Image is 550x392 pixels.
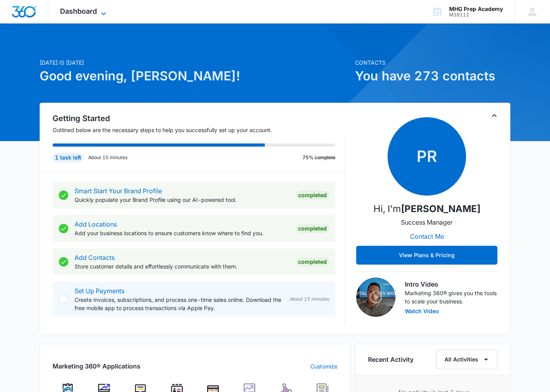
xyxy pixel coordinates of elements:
p: Marketing 360® gives you the tools to scale your business. [405,289,497,305]
h6: Recent Activity [368,355,413,364]
h1: You have 273 contacts [355,67,510,85]
button: Watch Video [405,309,439,314]
span: PR [388,117,466,196]
a: Add Locations [75,220,117,228]
p: [DATE] is [DATE] [40,58,350,67]
p: Contacts [355,58,510,67]
strong: [PERSON_NAME] [401,203,481,214]
span: About 15 minutes [290,296,329,303]
img: Intro Video [356,278,395,317]
p: Add your business locations to ensure customers know where to find you. [75,229,290,237]
a: Customize [310,362,337,370]
h1: Good evening, [PERSON_NAME]! [40,67,350,85]
button: Toggle Collapse [490,111,499,120]
button: Contact Me [402,227,452,246]
p: Create invoices, subscriptions, and process one-time sales online. Download the free mobile app t... [75,296,284,312]
div: account id [449,12,503,18]
button: All Activities [436,350,497,369]
p: Outlined below are the necessary steps to help you successfully set up your account. [53,126,345,134]
p: Quickly populate your Brand Profile using our AI-powered tool. [75,196,290,204]
p: Store customer details and effortlessly communicate with them. [75,262,290,270]
button: View Plans & Pricing [356,246,497,265]
span: Dashboard [60,7,97,15]
a: Smart Start Your Brand Profile [75,187,162,195]
h2: Marketing 360® Applications [53,361,140,371]
p: Success Manager [401,218,453,227]
h2: Getting Started [53,113,345,124]
div: Completed [296,224,329,233]
h3: Intro Video [405,279,497,289]
p: About 15 minutes [88,154,127,161]
div: 1 task left [53,153,84,162]
a: Add Contacts [75,254,115,261]
div: Completed [296,191,329,200]
a: Set Up Payments [75,287,124,295]
p: 75% complete [302,154,335,161]
p: Hi, I'm [373,202,481,216]
div: account name [449,6,503,12]
div: Completed [296,257,329,267]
